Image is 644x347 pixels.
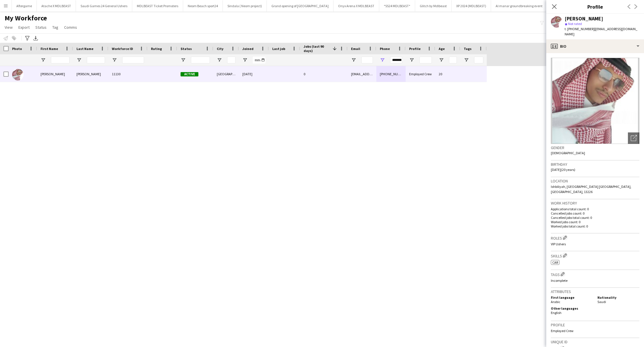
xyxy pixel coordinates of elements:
[551,224,639,228] p: Worked jobs total count: 0
[415,0,452,11] button: Glitch by Mdlbeast
[5,25,13,30] span: View
[449,57,457,63] input: Age Filter Input
[76,0,132,11] button: Saudi Games 24 General Ushers
[37,0,76,11] button: Atache X MDLBEAST
[435,66,460,82] div: 20
[122,57,144,63] input: Workforce ID Filter Input
[5,14,47,22] span: My Workforce
[628,132,639,144] div: Open photos pop-in
[41,57,46,63] button: Open Filter Menu
[568,22,582,26] span: Not rated
[183,0,223,11] button: Neom Beach sport24
[62,24,79,31] a: Comms
[419,57,432,63] input: Profile Filter Input
[551,58,639,144] img: Crew avatar or photo
[551,295,593,300] h5: First language
[272,47,285,51] span: Last job
[390,57,402,63] input: Phone Filter Input
[551,300,560,304] span: Arabic
[35,25,47,30] span: Status
[50,24,61,31] a: Tag
[379,0,415,11] button: *SS24 MDLBEAST*
[76,57,82,63] button: Open Filter Menu
[108,66,147,82] div: 11130
[551,215,639,220] p: Cancelled jobs total count: 0
[73,66,108,82] div: [PERSON_NAME]
[242,47,254,51] span: Joined
[464,57,469,63] button: Open Filter Menu
[181,47,192,51] span: Status
[12,0,37,11] button: Aftergame
[546,39,644,53] div: Bio
[452,0,491,11] button: XP 2024 (MDLBEAST)
[181,57,186,63] button: Open Filter Menu
[565,27,637,36] span: | [EMAIL_ADDRESS][DOMAIN_NAME]
[551,252,639,259] h3: Skills
[361,57,373,63] input: Email Filter Input
[24,35,31,42] app-action-btn: Advanced filters
[464,47,471,51] span: Tags
[37,66,73,82] div: [PERSON_NAME]
[380,47,390,51] span: Phone
[227,57,235,63] input: City Filter Input
[439,57,444,63] button: Open Filter Menu
[565,27,595,31] span: t. [PHONE_NUMBER]
[33,24,49,31] a: Status
[551,271,639,277] h3: Tags
[551,278,639,283] p: Incomplete
[304,44,330,53] span: Jobs (last 90 days)
[41,47,58,51] span: First Name
[551,207,639,211] p: Applications total count: 0
[12,47,22,51] span: Photo
[32,35,39,42] app-action-btn: Export XLSX
[12,69,24,80] img: Abdulaziz Ibrahim alshehri Abdulaziz
[597,295,639,300] h5: Nationality
[76,47,93,51] span: Last Name
[409,57,414,63] button: Open Filter Menu
[551,211,639,215] p: Cancelled jobs count: 0
[239,66,269,82] div: [DATE]
[51,57,70,63] input: First Name Filter Input
[551,145,639,150] h3: Gender
[551,311,561,315] span: English
[551,289,639,294] h3: Attributes
[253,57,265,63] input: Joined Filter Input
[597,300,606,304] span: Saudi
[474,57,483,63] input: Tags Filter Input
[491,0,547,11] button: Al manar groundbreaking event
[267,0,333,11] button: Grand opening of [GEOGRAPHIC_DATA]
[551,242,566,246] span: VIP Ushers
[551,220,639,224] p: Worked jobs count: 0
[300,66,348,82] div: 0
[223,0,267,11] button: Sindala ( Neom project)
[551,167,575,172] span: [DATE] (20 years)
[551,151,585,155] span: [DEMOGRAPHIC_DATA]
[565,16,603,21] div: [PERSON_NAME]
[333,0,379,11] button: Onyx Arena X MDLBEAST
[132,0,183,11] button: MDLBEAST Ticket Promoters
[18,25,30,30] span: Export
[217,47,223,51] span: City
[181,72,198,76] span: Active
[551,322,639,327] h3: Profile
[406,66,435,82] div: Employed Crew
[151,47,162,51] span: Rating
[213,66,239,82] div: [GEOGRAPHIC_DATA]
[551,162,639,167] h3: Birthday
[2,24,15,31] a: View
[551,329,639,333] p: Employed Crew
[217,57,222,63] button: Open Filter Menu
[551,339,639,344] h3: Unique ID
[409,47,421,51] span: Profile
[551,184,631,194] span: Ishbiliyah, [GEOGRAPHIC_DATA] [GEOGRAPHIC_DATA], [GEOGRAPHIC_DATA], 13226
[348,66,376,82] div: [EMAIL_ADDRESS][DOMAIN_NAME]
[242,57,248,63] button: Open Filter Menu
[380,57,385,63] button: Open Filter Menu
[551,178,639,184] h3: Location
[551,235,639,241] h3: Roles
[16,24,32,31] a: Export
[87,57,105,63] input: Last Name Filter Input
[64,25,77,30] span: Comms
[552,260,558,265] span: Car
[351,47,360,51] span: Email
